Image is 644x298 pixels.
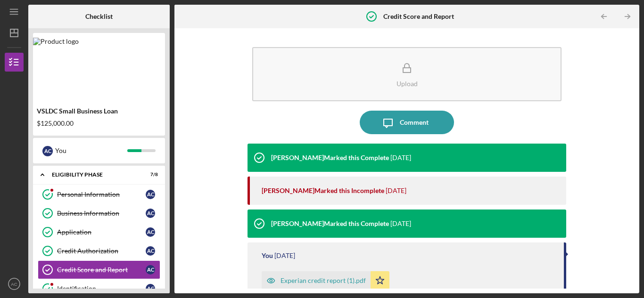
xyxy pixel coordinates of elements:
a: IdentificationAC [38,279,160,298]
div: [PERSON_NAME] Marked this Incomplete [262,187,384,194]
time: 2025-07-28 23:09 [386,187,406,194]
div: Identification [57,285,146,292]
b: Checklist [85,13,113,20]
time: 2025-07-28 16:35 [274,252,295,259]
div: A C [146,265,155,274]
button: Comment [360,111,454,134]
div: A C [146,190,155,199]
button: Upload [252,47,561,101]
div: Comment [400,111,429,134]
div: A C [146,284,155,293]
div: You [262,252,273,259]
time: 2025-07-28 23:09 [390,220,411,227]
a: Personal InformationAC [38,185,160,204]
a: ApplicationAC [38,223,160,242]
div: A C [42,146,53,156]
div: 7 / 8 [141,172,158,177]
div: Upload [396,80,418,87]
div: VSLDC Small Business Loan [37,107,161,115]
div: [PERSON_NAME] Marked this Complete [271,220,389,227]
b: Credit Score and Report [383,13,454,20]
div: Business Information [57,209,146,217]
button: AC [5,274,24,293]
div: Application [57,228,146,236]
a: Credit AuthorizationAC [38,242,160,260]
a: Credit Score and ReportAC [38,260,160,279]
div: [PERSON_NAME] Marked this Complete [271,154,389,161]
text: AC [11,282,17,287]
div: Eligibility Phase [52,172,134,177]
time: 2025-07-28 23:09 [390,154,411,161]
div: A C [146,246,155,256]
img: Product logo [33,38,79,45]
div: Credit Authorization [57,247,146,255]
div: $125,000.00 [37,120,161,127]
a: Business InformationAC [38,204,160,223]
div: Credit Score and Report [57,266,146,274]
div: Experian credit report (1).pdf [281,277,366,284]
button: Experian credit report (1).pdf [262,271,389,290]
div: Personal Information [57,191,146,198]
div: A C [146,209,155,218]
div: A C [146,227,155,237]
div: You [55,143,127,159]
